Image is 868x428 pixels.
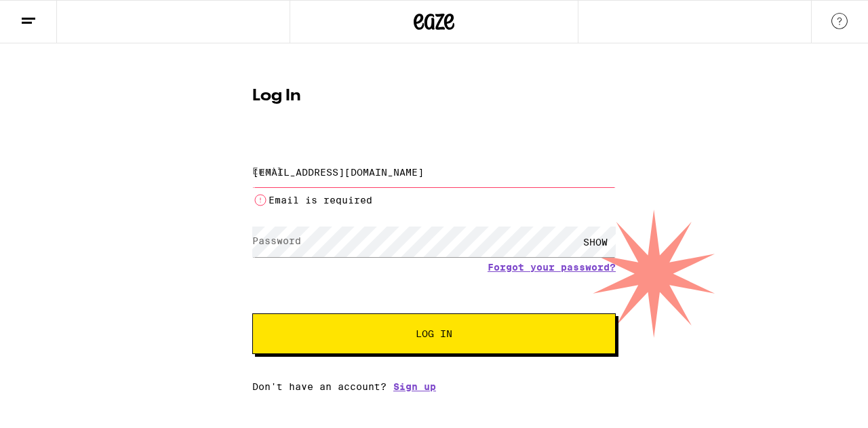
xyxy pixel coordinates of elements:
li: Email is required [252,192,616,208]
div: Don't have an account? [252,381,616,392]
label: Password [252,235,301,246]
span: Hi. Need any help? [8,9,98,20]
div: SHOW [575,227,616,257]
label: Email [252,166,283,176]
button: Log In [252,313,616,354]
a: Forgot your password? [488,262,616,273]
span: Log In [416,329,452,338]
a: Sign up [393,381,436,392]
input: Email [252,157,616,187]
h1: Log In [252,88,616,104]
